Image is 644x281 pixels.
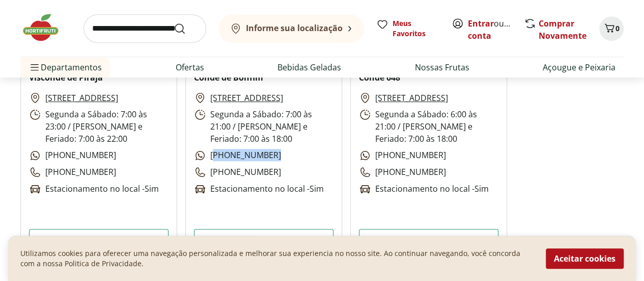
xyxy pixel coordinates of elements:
[29,149,116,162] p: [PHONE_NUMBER]
[599,16,624,41] button: Carrinho
[375,92,448,104] a: [STREET_ADDRESS]
[468,18,524,41] a: Criar conta
[543,61,615,73] a: Açougue e Peixaria
[194,108,333,145] p: Segunda a Sábado: 7:00 às 21:00 / [PERSON_NAME] e Feriado: 7:00 às 18:00
[29,229,169,250] button: Clique e retire
[393,18,439,39] span: Meus Favoritos
[546,248,624,269] button: Aceitar cookies
[615,23,620,33] span: 0
[359,166,446,178] p: [PHONE_NUMBER]
[194,183,324,195] p: Estacionamento no local - Sim
[20,248,534,269] p: Utilizamos cookies para oferecer uma navegação personalizada e melhorar sua experiencia no nosso ...
[210,92,283,104] a: [STREET_ADDRESS]
[415,61,469,73] a: Nossas Frutas
[29,108,169,145] p: Segunda a Sábado: 7:00 às 23:00 / [PERSON_NAME] e Feriado: 7:00 às 22:00
[277,61,341,73] a: Bebidas Geladas
[218,14,364,43] button: Informe sua localização
[20,12,71,43] img: Hortifruti
[359,71,400,84] h2: Conde 648
[359,229,498,250] button: Clique e retire
[194,149,281,162] p: [PHONE_NUMBER]
[359,108,498,145] p: Segunda a Sábado: 6:00 às 21:00 / [PERSON_NAME] e Feriado: 7:00 às 18:00
[83,14,206,43] input: search
[359,149,446,162] p: [PHONE_NUMBER]
[174,22,198,35] button: Submit Search
[194,71,263,84] h2: Conde de Bonfim
[29,183,159,195] p: Estacionamento no local - Sim
[29,55,41,80] button: Menu
[376,18,439,39] a: Meus Favoritos
[176,61,204,73] a: Ofertas
[359,183,489,195] p: Estacionamento no local - Sim
[29,166,116,178] p: [PHONE_NUMBER]
[194,229,333,250] button: Clique e retire
[45,92,118,104] a: [STREET_ADDRESS]
[246,22,343,34] b: Informe sua localização
[29,55,102,80] span: Departamentos
[468,17,513,42] span: ou
[194,166,281,178] p: [PHONE_NUMBER]
[468,18,494,29] a: Entrar
[539,18,586,41] a: Comprar Novamente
